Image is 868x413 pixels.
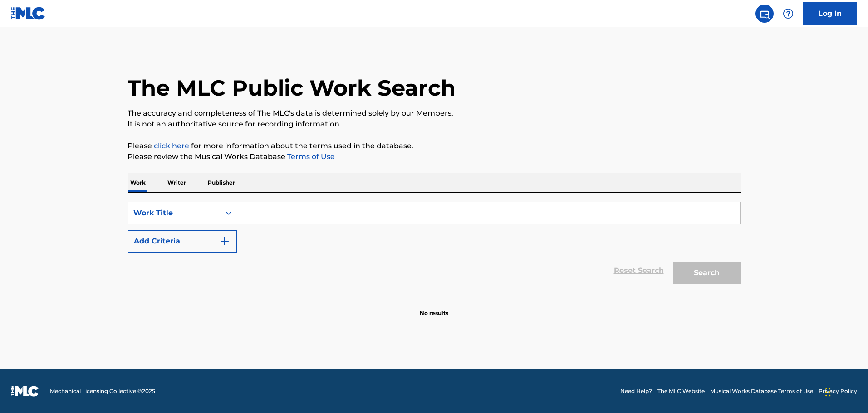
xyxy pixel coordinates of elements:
[50,387,155,395] span: Mechanical Licensing Collective © 2025
[783,8,794,19] img: help
[128,74,456,102] h1: The MLC Public Work Search
[620,387,652,395] a: Need Help?
[219,236,230,247] img: 9d2ae6d4665cec9f34b9.svg
[154,141,189,150] a: click here
[420,298,448,317] p: No results
[11,386,39,397] img: logo
[803,2,857,25] a: Log In
[128,202,741,289] form: Search Form
[285,152,335,161] a: Terms of Use
[825,379,831,406] div: Drag
[779,5,797,23] div: Help
[710,387,813,395] a: Musical Works Database Terms of Use
[755,5,774,23] a: Public Search
[128,151,741,162] p: Please review the Musical Works Database
[819,387,857,395] a: Privacy Policy
[128,108,741,119] p: The accuracy and completeness of The MLC's data is determined solely by our Members.
[823,369,868,413] iframe: Chat Widget
[133,208,215,219] div: Work Title
[759,8,770,19] img: search
[128,119,741,130] p: It is not an authoritative source for recording information.
[205,173,238,192] p: Publisher
[128,230,237,253] button: Add Criteria
[657,387,705,395] a: The MLC Website
[128,173,148,192] p: Work
[165,173,189,192] p: Writer
[128,141,741,151] p: Please for more information about the terms used in the database.
[11,7,46,20] img: MLC Logo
